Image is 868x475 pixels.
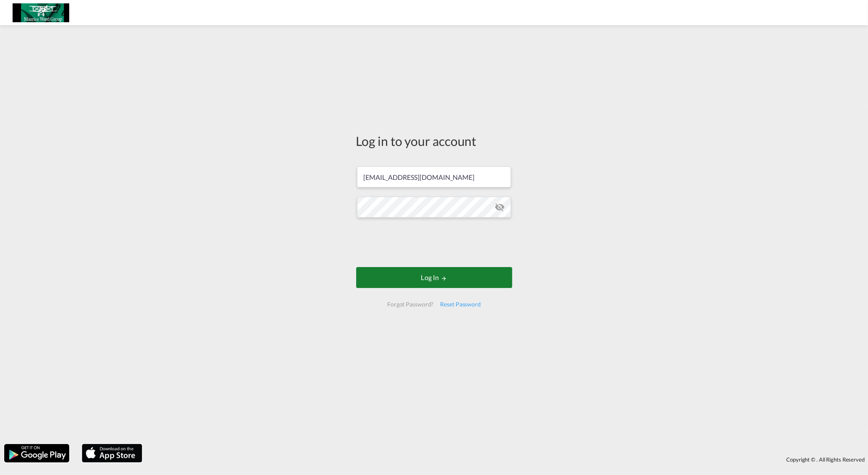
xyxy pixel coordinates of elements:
div: Reset Password [437,297,484,312]
input: Enter email/phone number [357,166,511,187]
iframe: reCAPTCHA [370,226,498,259]
img: apple.png [81,443,143,463]
div: Forgot Password? [384,297,437,312]
md-icon: icon-eye-off [495,202,505,212]
div: Copyright © . All Rights Reserved [146,452,868,467]
button: LOGIN [356,267,512,288]
img: google.png [3,443,70,463]
div: Log in to your account [356,132,512,150]
img: c6e8db30f5a511eea3e1ab7543c40fcc.jpg [13,3,69,22]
